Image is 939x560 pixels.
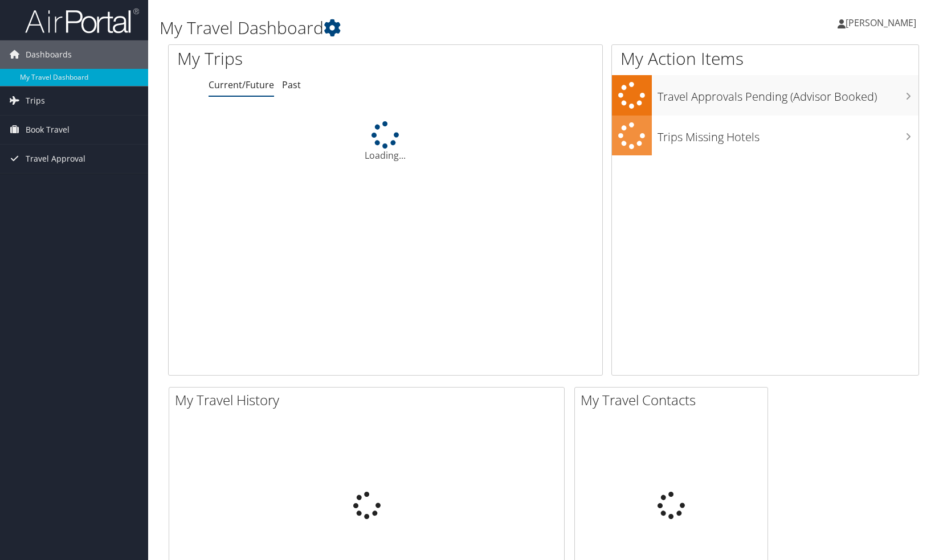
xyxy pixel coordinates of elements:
[26,40,72,69] span: Dashboards
[26,145,85,173] span: Travel Approval
[581,390,767,410] h2: My Travel Contacts
[658,83,918,105] h3: Travel Approvals Pending (Advisor Booked)
[209,79,274,91] a: Current/Future
[612,75,918,116] a: Travel Approvals Pending (Advisor Booked)
[177,47,413,71] h1: My Trips
[838,6,928,40] a: [PERSON_NAME]
[175,390,564,410] h2: My Travel History
[282,79,301,91] a: Past
[26,87,45,115] span: Trips
[169,121,602,162] div: Loading...
[846,17,916,29] span: [PERSON_NAME]
[26,116,70,144] span: Book Travel
[612,116,918,156] a: Trips Missing Hotels
[160,16,672,40] h1: My Travel Dashboard
[658,123,918,145] h3: Trips Missing Hotels
[612,47,918,71] h1: My Action Items
[25,7,139,34] img: airportal-logo.png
